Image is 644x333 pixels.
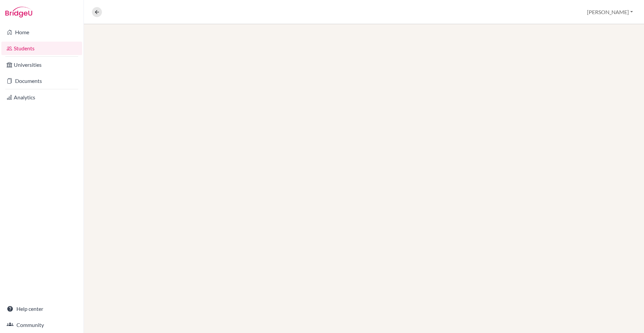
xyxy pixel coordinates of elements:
[1,318,82,332] a: Community
[584,6,636,18] button: [PERSON_NAME]
[1,42,82,55] a: Students
[5,7,32,17] img: Bridge-U
[1,74,82,88] a: Documents
[1,302,82,316] a: Help center
[1,58,82,72] a: Universities
[1,26,82,39] a: Home
[1,91,82,104] a: Analytics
